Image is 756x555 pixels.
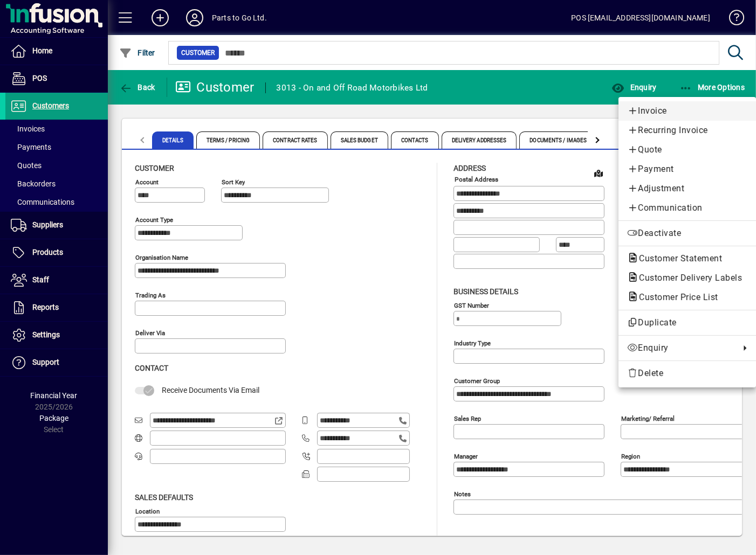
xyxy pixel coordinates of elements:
span: Duplicate [627,316,747,329]
span: Quote [627,143,747,156]
span: Customer Price List [627,292,724,302]
span: Delete [627,367,747,380]
span: Customer Statement [627,253,727,263]
span: Adjustment [627,182,747,195]
span: Customer Delivery Labels [627,273,747,283]
span: Deactivate [627,227,747,240]
button: Deactivate customer [618,224,756,243]
span: Communication [627,202,747,214]
span: Payment [627,163,747,176]
span: Recurring Invoice [627,124,747,137]
span: Enquiry [627,342,734,355]
span: Invoice [627,105,747,117]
